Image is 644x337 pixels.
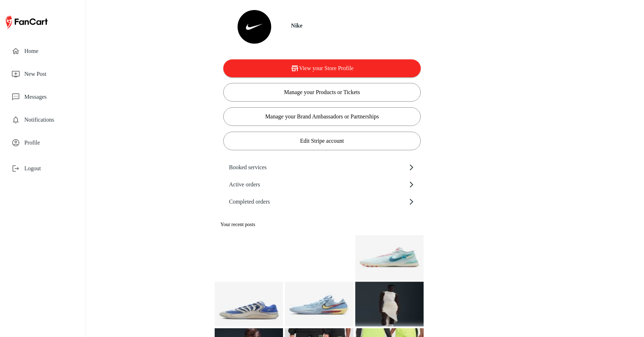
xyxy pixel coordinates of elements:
img: Image of post [285,282,353,326]
h6: Nike [291,22,421,29]
button: Manage your Brand Ambassadors or Partnerships [223,107,421,126]
img: Image of post [355,235,424,280]
span: Logout [24,164,74,173]
span: Home [24,47,74,55]
span: New Post [24,70,74,78]
div: Profile [6,134,80,151]
img: Image of post [355,282,424,326]
button: Manage your Products or Tickets [223,83,421,102]
span: Booked services [229,163,408,172]
div: Logout [6,160,80,177]
img: FanCart logo [6,14,48,31]
span: Completed orders [229,197,408,206]
img: Image of post [215,282,283,326]
div: Active orders [223,176,421,193]
span: Messages [24,93,74,101]
div: Your recent posts [215,216,424,233]
div: New Post [6,65,80,83]
div: Booked services [223,159,421,176]
p: Active orders [229,181,260,187]
div: Notifications [6,111,80,128]
div: Home [6,43,80,60]
div: Messages [6,88,80,106]
img: Store profile [238,10,271,44]
span: Profile [24,138,74,147]
div: Completed orders [223,193,421,210]
button: Edit Stripe account [223,132,421,150]
span: Notifications [24,116,74,124]
button: View your Store Profile [223,59,421,77]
